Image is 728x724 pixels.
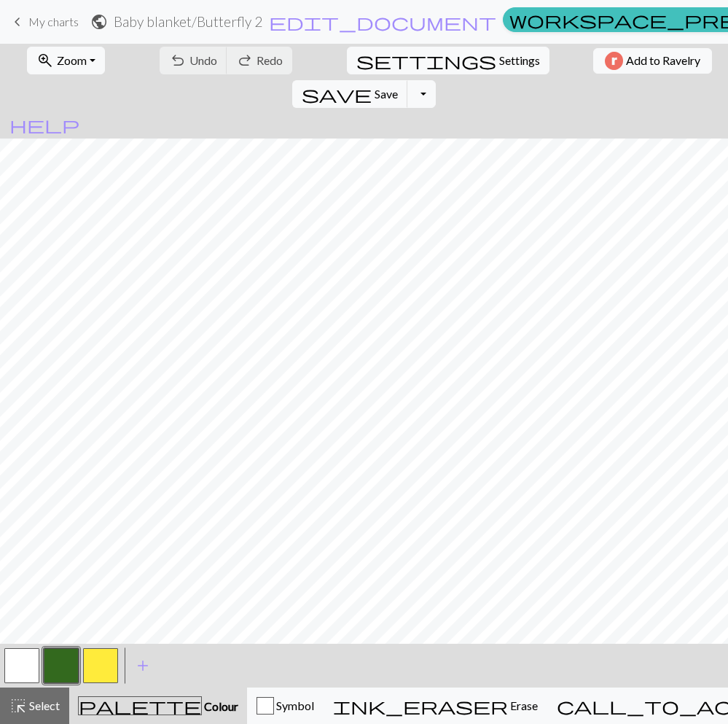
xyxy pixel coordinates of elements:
[499,52,540,69] span: Settings
[114,13,262,30] h2: Baby blanket / Butterfly 2
[356,52,496,69] i: Settings
[247,688,324,724] button: Symbol
[356,50,496,71] span: settings
[9,696,27,716] span: highlight_alt
[347,47,549,74] button: SettingsSettings
[274,698,314,712] span: Symbol
[134,655,152,676] span: add
[27,47,105,74] button: Zoom
[28,15,79,28] span: My charts
[375,87,398,101] span: Save
[9,12,26,32] span: keyboard_arrow_left
[324,688,547,724] button: Erase
[605,52,623,70] img: Ravelry
[626,52,700,70] span: Add to Ravelry
[27,698,60,712] span: Select
[9,9,79,34] a: My charts
[269,12,496,32] span: edit_document
[302,84,372,104] span: save
[90,12,108,32] span: public
[57,53,87,67] span: Zoom
[593,48,712,74] button: Add to Ravelry
[69,688,247,724] button: Colour
[292,80,408,108] button: Save
[333,696,508,716] span: ink_eraser
[508,698,538,712] span: Erase
[202,699,238,713] span: Colour
[9,114,79,135] span: help
[36,50,54,71] span: zoom_in
[79,696,201,716] span: palette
